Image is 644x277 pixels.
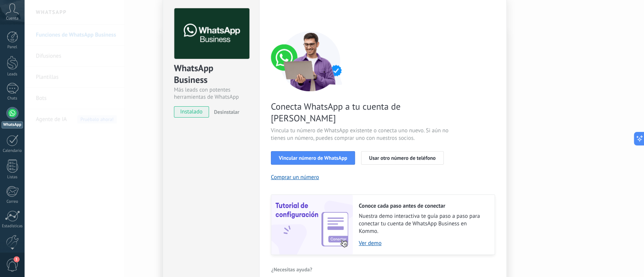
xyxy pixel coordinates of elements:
span: Usar otro número de teléfono [369,155,435,161]
div: Leads [2,72,23,77]
div: Listas [2,175,23,180]
span: Nuestra demo interactiva te guía paso a paso para conectar tu cuenta de WhatsApp Business en Kommo. [359,213,487,235]
div: Más leads con potentes herramientas de WhatsApp [174,86,248,101]
span: ¿Necesitas ayuda? [271,267,312,272]
div: WhatsApp [2,121,23,129]
button: Vincular número de WhatsApp [271,151,355,165]
div: WhatsApp Business [174,62,248,86]
span: Vincular número de WhatsApp [279,155,347,161]
img: connect number [271,31,350,91]
button: Desinstalar [211,106,239,118]
span: instalado [174,106,209,118]
span: Conecta WhatsApp a tu cuenta de [PERSON_NAME] [271,101,450,124]
div: Chats [2,96,23,101]
div: Calendario [2,148,23,153]
button: Usar otro número de teléfono [361,151,443,165]
div: Estadísticas [2,224,23,229]
span: Vincula tu número de WhatsApp existente o conecta uno nuevo. Si aún no tienes un número, puedes c... [271,127,450,142]
a: Ver demo [359,240,487,247]
div: Panel [2,45,23,50]
h2: Conoce cada paso antes de conectar [359,202,487,210]
button: ¿Necesitas ayuda? [271,264,313,275]
span: 1 [14,256,20,262]
span: Desinstalar [214,109,239,115]
img: logo_main.png [174,8,249,59]
button: Comprar un número [271,174,319,181]
div: Correo [2,199,23,204]
span: Cuenta [6,16,18,21]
